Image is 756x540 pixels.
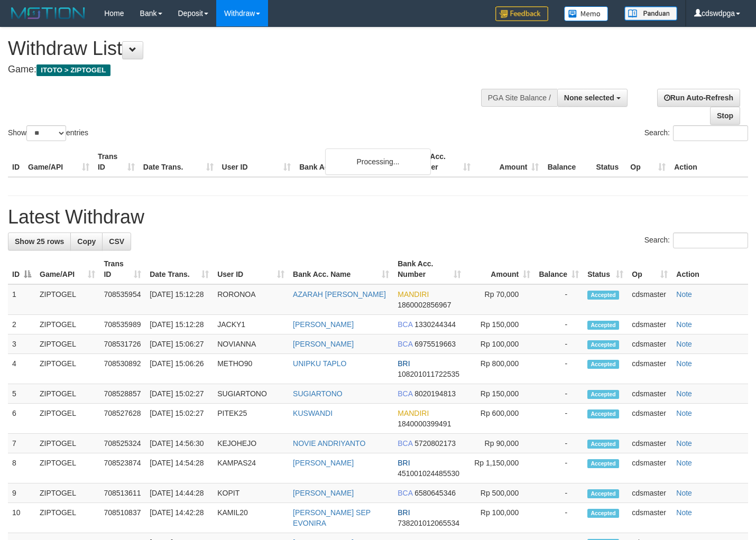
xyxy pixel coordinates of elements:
th: Action [670,147,748,177]
th: Trans ID: activate to sort column ascending [99,254,145,284]
a: Stop [710,107,740,125]
td: cdsmaster [628,434,672,453]
div: PGA Site Balance / [481,89,557,107]
a: Note [676,290,692,299]
th: Date Trans. [139,147,218,177]
td: - [534,503,583,533]
span: Copy 1860002856967 to clipboard [398,301,451,309]
th: Bank Acc. Name [295,147,405,177]
span: Copy 738201012065534 to clipboard [398,519,459,527]
td: 9 [8,483,35,503]
th: User ID [218,147,296,177]
td: 7 [8,434,35,453]
td: Rp 600,000 [465,404,535,434]
td: - [534,334,583,354]
td: Rp 70,000 [465,284,535,315]
label: Show entries [8,125,88,141]
h1: Latest Withdraw [8,207,748,228]
td: [DATE] 15:12:28 [145,315,213,334]
td: PITEK25 [213,404,289,434]
span: Accepted [587,360,619,369]
span: Accepted [587,340,619,349]
td: 708523874 [99,453,145,483]
span: Accepted [587,489,619,498]
a: Note [676,389,692,398]
button: None selected [557,89,628,107]
td: - [534,284,583,315]
a: [PERSON_NAME] [293,459,354,467]
span: Accepted [587,390,619,399]
td: 708527628 [99,404,145,434]
label: Search: [644,232,748,248]
a: AZARAH [PERSON_NAME] [293,290,386,299]
td: cdsmaster [628,315,672,334]
span: BCA [398,340,412,348]
img: Feedback.jpg [495,6,548,21]
td: ZIPTOGEL [35,284,99,315]
img: Button%20Memo.svg [564,6,609,21]
td: KEJOHEJO [213,434,289,453]
span: BCA [398,320,412,329]
td: - [534,404,583,434]
td: RORONOA [213,284,289,315]
th: Bank Acc. Number: activate to sort column ascending [393,254,465,284]
td: cdsmaster [628,453,672,483]
span: BRI [398,508,410,517]
th: Balance: activate to sort column ascending [534,254,583,284]
a: [PERSON_NAME] [293,320,354,329]
span: MANDIRI [398,290,429,299]
td: Rp 150,000 [465,384,535,404]
td: 708530892 [99,354,145,384]
td: ZIPTOGEL [35,315,99,334]
span: Copy 8020194813 to clipboard [414,389,456,398]
a: Note [676,409,692,417]
span: Copy 1330244344 to clipboard [414,320,456,329]
th: Action [672,254,748,284]
th: Bank Acc. Name: activate to sort column ascending [289,254,393,284]
td: [DATE] 14:42:28 [145,503,213,533]
td: 708513611 [99,483,145,503]
input: Search: [673,125,748,141]
span: MANDIRI [398,409,429,417]
a: Note [676,489,692,497]
td: cdsmaster [628,404,672,434]
th: Game/API [24,147,94,177]
td: ZIPTOGEL [35,354,99,384]
th: Bank Acc. Number [406,147,475,177]
th: Date Trans.: activate to sort column ascending [145,254,213,284]
select: Showentries [26,125,66,141]
td: - [534,354,583,384]
span: Show 25 rows [15,237,64,246]
h1: Withdraw List [8,38,493,59]
td: ZIPTOGEL [35,334,99,354]
td: ZIPTOGEL [35,483,99,503]
a: Show 25 rows [8,232,71,250]
td: - [534,453,583,483]
td: 5 [8,384,35,404]
a: Note [676,359,692,368]
a: Copy [70,232,103,250]
span: Copy 451001024485530 to clipboard [398,469,459,478]
th: ID: activate to sort column descending [8,254,35,284]
span: Copy 6975519663 to clipboard [414,340,456,348]
span: BRI [398,359,410,368]
span: BCA [398,489,412,497]
a: NOVIE ANDRIYANTO [293,439,365,448]
a: Note [676,320,692,329]
span: CSV [109,237,124,246]
td: cdsmaster [628,503,672,533]
th: Game/API: activate to sort column ascending [35,254,99,284]
th: Status [592,147,626,177]
td: Rp 800,000 [465,354,535,384]
td: cdsmaster [628,284,672,315]
td: 708531726 [99,334,145,354]
h4: Game: [8,64,493,75]
td: 708525324 [99,434,145,453]
td: cdsmaster [628,334,672,354]
span: Accepted [587,409,619,418]
span: None selected [564,94,614,102]
th: User ID: activate to sort column ascending [213,254,289,284]
a: Note [676,439,692,448]
td: [DATE] 14:44:28 [145,483,213,503]
a: Note [676,340,692,348]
